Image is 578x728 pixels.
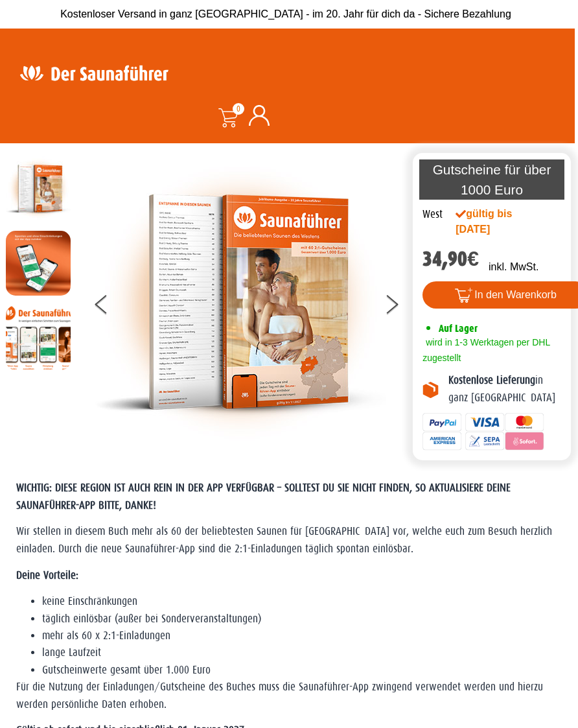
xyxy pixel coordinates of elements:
[42,611,555,628] li: täglich einlösbar (außer bei Sonderveranstaltungen)
[422,206,443,223] div: West
[456,206,539,237] div: gültig bis [DATE]
[16,525,552,554] span: Wir stellen in diesem Buch mehr als 60 der beliebtesten Saunen für [GEOGRAPHIC_DATA] vor, welche ...
[16,679,555,713] p: Für die Nutzung der Einladungen/Gutscheine des Buches muss die Saunaführer-App zwingend verwendet...
[6,231,71,296] img: MOCKUP-iPhone_regional
[42,593,555,610] li: keine Einschränkungen
[16,482,511,511] span: WICHTIG: DIESE REGION IST AUCH REIN IN DER APP VERFÜGBAR – SOLLTEST DU SIE NICHT FINDEN, SO AKTUA...
[448,374,535,386] b: Kostenlose Lieferung
[6,156,71,221] img: der-saunafuehrer-2025-west
[42,644,555,661] li: lange Laufzeit
[422,337,549,363] span: wird in 1-3 Werktagen per DHL zugestellt
[448,372,561,406] p: in ganz [GEOGRAPHIC_DATA]
[16,569,78,581] strong: Deine Vorteile:
[467,247,479,271] span: €
[439,322,478,335] span: Auf Lager
[60,8,511,19] span: Kostenloser Versand in ganz [GEOGRAPHIC_DATA] - im 20. Jahr für dich da - Sichere Bezahlung
[95,156,386,448] img: der-saunafuehrer-2025-west
[419,159,564,200] p: Gutscheine für über 1000 Euro
[42,662,555,679] li: Gutscheinwerte gesamt über 1.000 Euro
[489,259,538,275] p: inkl. MwSt.
[233,103,244,115] span: 0
[42,628,555,644] li: mehr als 60 x 2:1-Einladungen
[422,247,479,271] bdi: 34,90
[6,305,71,370] img: Anleitung7tn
